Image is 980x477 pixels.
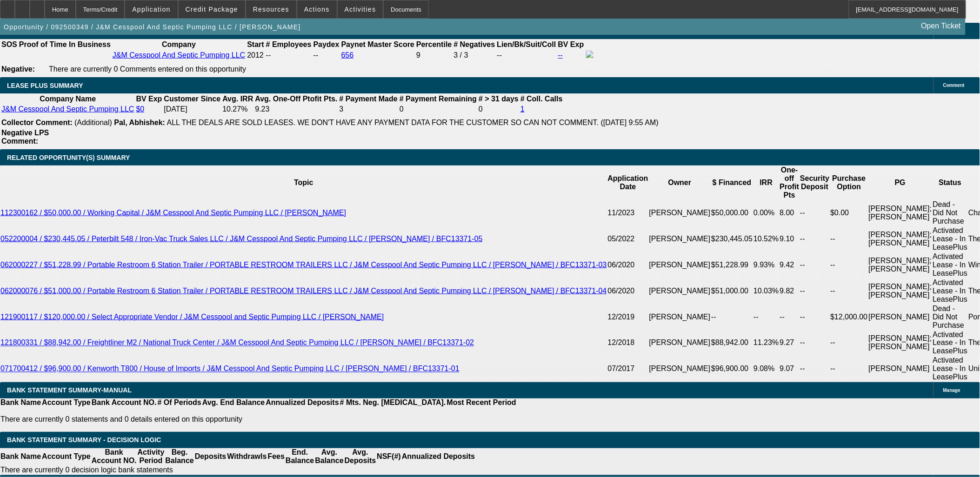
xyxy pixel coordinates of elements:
span: BANK STATEMENT SUMMARY-MANUAL [7,387,132,394]
td: [PERSON_NAME]; [PERSON_NAME] [868,226,933,252]
td: [PERSON_NAME]; [PERSON_NAME] [868,252,933,278]
td: 9.42 [780,252,800,278]
td: -- [830,226,868,252]
td: [PERSON_NAME] [649,330,711,356]
td: 3 [339,105,398,114]
a: 071700412 / $96,900.00 / Kenworth T800 / House of Imports / J&M Cesspool And Septic Pumping LLC /... [0,365,460,373]
th: Account Type [41,398,91,408]
b: Paydex [313,40,340,48]
td: 9.08% [753,356,779,382]
td: $51,228.99 [711,252,753,278]
b: # Employees [266,40,312,48]
button: Resources [246,0,296,18]
td: -- [313,50,340,60]
td: -- [800,356,830,382]
span: There are currently 0 Comments entered on this opportunity [49,65,246,73]
b: # Payment Remaining [400,95,477,103]
td: 12/2019 [607,304,649,330]
td: 11/2023 [607,200,649,226]
td: -- [800,226,830,252]
a: J&M Cesspool And Septic Pumping LLC [113,51,245,59]
th: Beg. Balance [165,448,194,466]
th: Avg. Balance [314,448,344,466]
td: 2012 [247,50,264,60]
td: [PERSON_NAME]; [PERSON_NAME] [868,330,933,356]
th: Account Type [41,448,91,466]
td: [PERSON_NAME] [649,304,711,330]
td: 12/2018 [607,330,649,356]
th: Withdrawls [227,448,267,466]
th: Status [933,166,968,200]
td: Activated Lease - In LeasePlus [933,226,968,252]
a: 121800331 / $88,942.00 / Freightliner M2 / National Truck Center / J&M Cesspool And Septic Pumpin... [0,339,474,347]
b: Negative: [1,65,35,73]
th: PG [868,166,933,200]
button: Credit Package [179,0,245,18]
td: $12,000.00 [830,304,868,330]
b: Lien/Bk/Suit/Coll [497,40,556,48]
b: Avg. One-Off Ptofit Pts. [255,95,337,103]
button: Activities [338,0,383,18]
th: Bank Account NO. [91,448,137,466]
div: 3 / 3 [454,51,495,60]
td: [PERSON_NAME] [649,226,711,252]
th: # Mts. Neg. [MEDICAL_DATA]. [340,398,447,408]
th: Most Recent Period [447,398,517,408]
td: [PERSON_NAME] [649,200,711,226]
span: Resources [253,6,289,13]
td: $88,942.00 [711,330,753,356]
th: Avg. Deposits [344,448,377,466]
td: -- [800,330,830,356]
td: Activated Lease - In LeasePlus [933,252,968,278]
td: 9.27 [780,330,800,356]
a: 062000227 / $51,228.99 / Portable Restroom 6 Station Trailer / PORTABLE RESTROOM TRAILERS LLC / J... [0,261,607,269]
td: [PERSON_NAME]; [PERSON_NAME] [868,200,933,226]
th: Owner [649,166,711,200]
td: $0.00 [830,200,868,226]
td: 0 [478,105,519,114]
button: Application [125,0,177,18]
b: BV Exp [136,95,162,103]
td: [PERSON_NAME] [649,252,711,278]
th: SOS [1,40,18,49]
span: Application [132,6,170,13]
td: Activated Lease - In LeasePlus [933,356,968,382]
td: -- [800,278,830,304]
th: Annualized Deposits [401,448,475,466]
td: Dead - Did Not Purchase [933,200,968,226]
b: Avg. IRR [222,95,253,103]
td: -- [497,50,557,60]
td: $50,000.00 [711,200,753,226]
th: End. Balance [285,448,314,466]
span: Comment [943,83,965,88]
td: 11.23% [753,330,779,356]
th: Activity Period [137,448,165,466]
span: Bank Statement Summary - Decision Logic [7,437,161,444]
th: Purchase Option [830,166,868,200]
b: Percentile [416,40,452,48]
th: Avg. End Balance [202,398,266,408]
b: Collector Comment: [1,119,73,126]
b: # > 31 days [479,95,519,103]
a: 112300162 / $50,000.00 / Working Capital / J&M Cesspool And Septic Pumping LLC / [PERSON_NAME] [0,209,346,217]
td: 9.10 [780,226,800,252]
td: [PERSON_NAME] [868,304,933,330]
a: 121900117 / $120,000.00 / Select Appropriate Vendor / J&M Cesspool and Septic Pumping LLC / [PERS... [0,313,384,321]
b: # Payment Made [340,95,398,103]
span: Opportunity / 092500349 / J&M Cesspool And Septic Pumping LLC / [PERSON_NAME] [4,23,301,31]
td: -- [753,304,779,330]
th: Deposits [194,448,227,466]
a: $0 [136,105,144,113]
td: 06/2020 [607,278,649,304]
td: -- [830,278,868,304]
td: Activated Lease - In LeasePlus [933,330,968,356]
span: RELATED OPPORTUNITY(S) SUMMARY [7,154,130,161]
td: [DATE] [164,105,221,114]
th: One-off Profit Pts [780,166,800,200]
a: 052200004 / $230,445.05 / Peterbilt 548 / Iron-Vac Truck Sales LLC / J&M Cesspool And Septic Pump... [0,235,483,243]
td: -- [800,200,830,226]
td: -- [830,252,868,278]
th: Fees [267,448,285,466]
b: Pal, Abhishek: [114,119,165,126]
td: -- [780,304,800,330]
